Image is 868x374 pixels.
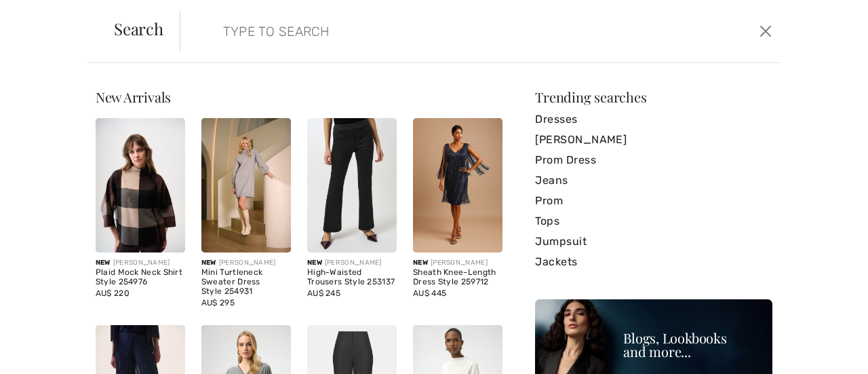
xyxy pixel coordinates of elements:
[114,20,163,37] span: Search
[413,268,502,287] div: Sheath Knee-Length Dress Style 259712
[201,259,216,267] span: New
[413,259,428,267] span: New
[213,11,620,52] input: TYPE TO SEARCH
[535,191,772,211] a: Prom
[307,268,397,287] div: High-Waisted Trousers Style 253137
[535,170,772,191] a: Jeans
[535,90,772,104] div: Trending searches
[201,118,291,253] img: Mini Turtleneck Sweater Dress Style 254931. Grey melange
[307,288,340,298] span: AU$ 245
[201,268,291,296] div: Mini Turtleneck Sweater Dress Style 254931
[307,118,397,253] img: High-Waisted Trousers Style 253137. Black
[413,258,502,268] div: [PERSON_NAME]
[535,231,772,252] a: Jumpsuit
[96,268,185,287] div: Plaid Mock Neck Shirt Style 254976
[623,331,766,358] div: Blogs, Lookbooks and more...
[96,288,130,298] span: AU$ 220
[307,258,397,268] div: [PERSON_NAME]
[535,211,772,231] a: Tops
[96,258,185,268] div: [PERSON_NAME]
[413,118,502,253] img: Sheath Knee-Length Dress Style 259712. Navy
[96,118,185,253] img: Plaid Mock Neck Shirt Style 254976. Mocha/black
[535,150,772,170] a: Prom Dress
[307,259,322,267] span: New
[535,252,772,272] a: Jackets
[535,130,772,150] a: [PERSON_NAME]
[96,259,111,267] span: New
[201,258,291,268] div: [PERSON_NAME]
[31,10,58,22] span: Help
[201,298,235,307] span: AU$ 295
[413,288,446,298] span: AU$ 445
[96,88,171,106] span: New Arrivals
[535,109,772,130] a: Dresses
[755,20,776,42] button: Close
